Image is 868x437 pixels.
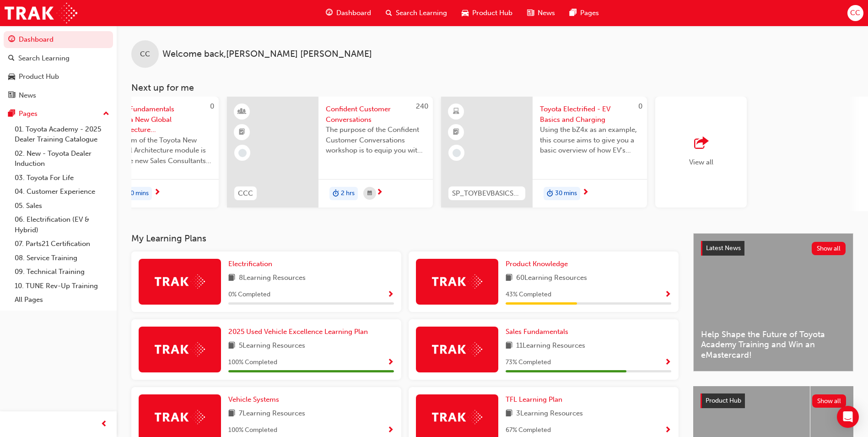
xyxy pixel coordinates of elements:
[4,29,113,105] button: DashboardSearch LearningProduct HubNews
[452,188,522,199] span: SP_TOYBEVBASICS_EL
[228,259,276,269] a: Electrification
[239,273,306,284] span: 8 Learning Resources
[664,291,671,299] span: Show Progress
[387,357,394,368] button: Show Progress
[18,53,70,64] div: Search Learning
[210,102,214,110] span: 0
[540,125,640,156] span: Using the bZ4x as an example, this course aims to give you a basic overview of how EV's work, how...
[19,109,38,119] div: Pages
[701,393,846,408] a: Product HubShow all
[582,189,589,197] span: next-icon
[239,126,245,138] span: booktick-icon
[664,359,671,367] span: Show Progress
[453,126,459,138] span: booktick-icon
[238,188,253,199] span: CCC
[8,92,15,100] span: news-icon
[155,342,205,356] img: Trak
[538,8,555,18] span: News
[154,189,161,197] span: next-icon
[580,8,599,18] span: Pages
[506,328,568,336] span: Sales Fundamentals
[11,279,113,293] a: 10. TUNE Rev-Up Training
[326,125,426,156] span: The purpose of the Confident Customer Conversations workshop is to equip you with tools to commun...
[336,8,371,18] span: Dashboard
[11,185,113,199] a: 04. Customer Experience
[239,106,245,118] span: learningResourceType_INSTRUCTOR_LED-icon
[812,394,846,408] button: Show all
[506,327,572,337] a: Sales Fundamentals
[837,406,859,428] div: Open Intercom Messenger
[228,327,372,337] a: 2025 Used Vehicle Excellence Learning Plan
[638,102,642,110] span: 0
[516,340,585,352] span: 11 Learning Resources
[570,7,577,19] span: pages-icon
[432,410,482,424] img: Trak
[432,274,482,289] img: Trak
[103,108,109,120] span: up-icon
[540,104,640,125] span: Toyota Electrified - EV Basics and Charging
[706,244,741,252] span: Latest News
[693,233,853,371] a: Latest NewsShow allHelp Shape the Future of Toyota Academy Training and Win an eMastercard!
[689,158,713,166] span: View all
[453,149,461,157] span: learningRecordVerb_NONE-icon
[227,97,433,208] a: 240CCCConfident Customer ConversationsThe purpose of the Confident Customer Conversations worksho...
[11,122,113,147] a: 01. Toyota Academy - 2025 Dealer Training Catalogue
[117,82,868,93] h3: Next up for me
[326,104,426,125] span: Confident Customer Conversations
[4,31,113,48] a: Dashboard
[387,291,394,299] span: Show Progress
[387,289,394,300] button: Show Progress
[4,50,113,67] a: Search Learning
[664,357,671,368] button: Show Progress
[4,68,113,85] a: Product Hub
[850,8,860,18] span: CC
[664,289,671,300] button: Show Progress
[555,188,577,199] span: 30 mins
[387,426,394,435] span: Show Progress
[396,8,447,18] span: Search Learning
[228,408,235,420] span: book-icon
[112,135,211,166] span: The aim of the Toyota New Global Architecture module is to give new Sales Consultants and Sales P...
[453,106,459,118] span: learningResourceType_ELEARNING-icon
[516,408,583,420] span: 3 Learning Resources
[239,408,305,420] span: 7 Learning Resources
[228,394,283,405] a: Vehicle Systems
[655,97,861,211] button: View all
[228,328,368,336] span: 2025 Used Vehicle Excellence Learning Plan
[112,104,211,135] span: Sales Fundamentals Toyota New Global Architecture eLearning Module
[228,395,279,404] span: Vehicle Systems
[664,425,671,436] button: Show Progress
[432,342,482,356] img: Trak
[506,273,512,284] span: book-icon
[562,4,606,22] a: pages-iconPages
[701,241,846,256] a: Latest NewsShow all
[506,260,568,268] span: Product Knowledge
[8,55,15,63] span: search-icon
[387,359,394,367] span: Show Progress
[8,36,15,44] span: guage-icon
[333,188,339,200] span: duration-icon
[506,357,551,368] span: 73 % Completed
[8,73,15,81] span: car-icon
[11,251,113,265] a: 08. Service Training
[506,395,562,404] span: TFL Learning Plan
[547,188,553,200] span: duration-icon
[140,49,150,60] span: CC
[11,171,113,185] a: 03. Toyota For Life
[11,237,113,251] a: 07. Parts21 Certification
[706,397,741,404] span: Product Hub
[127,188,149,199] span: 30 mins
[11,213,113,237] a: 06. Electrification (EV & Hybrid)
[506,394,566,405] a: TFL Learning Plan
[228,273,235,284] span: book-icon
[5,3,77,23] a: Trak
[516,273,587,284] span: 60 Learning Resources
[701,329,846,361] span: Help Shape the Future of Toyota Academy Training and Win an eMastercard!
[4,105,113,122] button: Pages
[11,265,113,279] a: 09. Technical Training
[326,7,333,19] span: guage-icon
[386,7,392,19] span: search-icon
[228,357,277,368] span: 100 % Completed
[416,102,428,110] span: 240
[11,293,113,307] a: All Pages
